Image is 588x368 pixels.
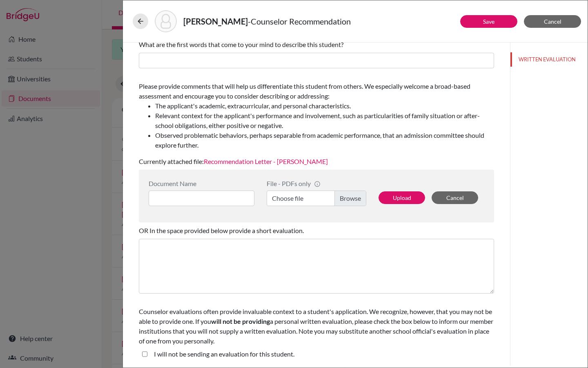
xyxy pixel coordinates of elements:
span: Please provide comments that will help us differentiate this student from others. We especially w... [139,82,494,150]
div: File - PDFs only [267,180,366,187]
strong: [PERSON_NAME] [183,16,248,26]
span: info [314,181,321,187]
a: Recommendation Letter - [PERSON_NAME] [204,157,328,165]
label: I will not be sending an evaluation for this student. [154,349,294,359]
div: Document Name [149,180,254,187]
span: Counselor evaluations often provide invaluable context to a student's application. We recognize, ... [139,307,493,345]
span: - Counselor Recommendation [248,16,351,26]
li: The applicant's academic, extracurricular, and personal characteristics. [155,101,494,111]
button: Cancel [432,191,478,204]
li: Observed problematic behaviors, perhaps separable from academic performance, that an admission co... [155,130,494,150]
button: WRITTEN EVALUATION [510,52,588,67]
b: will not be providing [211,317,270,325]
span: OR In the space provided below provide a short evaluation. [139,227,304,234]
label: Choose file [267,191,366,206]
button: Upload [379,191,425,204]
span: What are the first words that come to your mind to describe this student? [139,40,343,48]
li: Relevant context for the applicant's performance and involvement, such as particularities of fami... [155,111,494,130]
div: Currently attached file: [139,78,494,170]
